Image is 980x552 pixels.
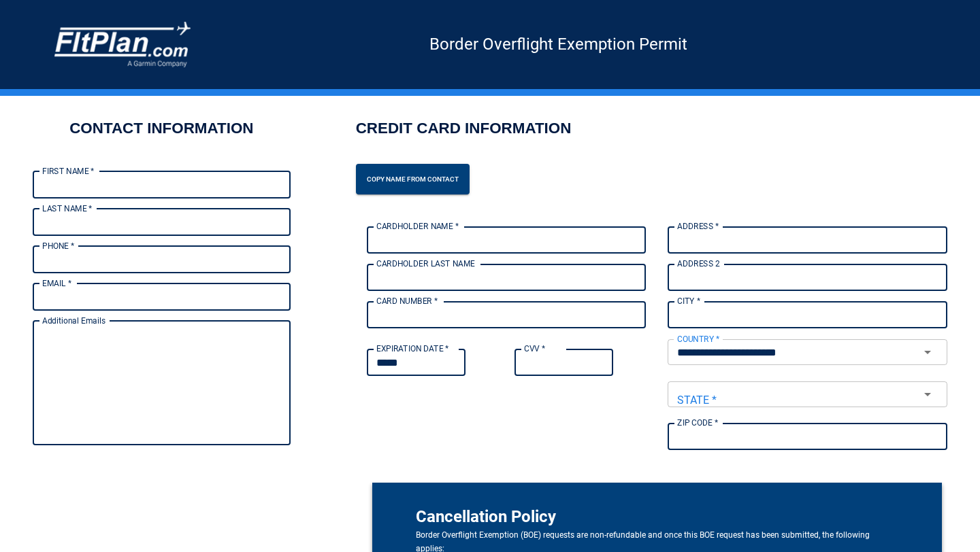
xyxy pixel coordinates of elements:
label: PHONE * [42,240,74,252]
label: ZIP CODE * [677,417,718,428]
label: FIRST NAME * [42,165,95,177]
h2: CREDIT CARD INFORMATION [356,118,572,150]
img: COMPANY LOGO [54,22,191,67]
label: ADDRESS 2 [677,258,720,269]
h5: Border Overflight Exemption Permit [191,44,926,45]
label: CITY * [677,295,700,307]
h2: CONTACT INFORMATION [69,118,253,139]
p: Cancellation Policy [416,504,898,529]
label: EMAIL * [42,277,71,289]
label: Additional Emails [42,315,105,326]
label: CARD NUMBER * [376,295,438,307]
label: CARDHOLDER LAST NAME [376,258,475,269]
label: EXPIRATION DATE * [376,343,449,354]
button: Open [912,385,943,404]
label: LAST NAME * [42,203,93,214]
label: CVV * [524,343,545,354]
button: Open [912,343,943,362]
button: Copy name from contact [356,164,470,194]
label: COUNTRY * [677,333,719,345]
p: Up to X email addresses separated by a comma [42,447,281,461]
label: ADDRESS * [677,220,719,232]
label: CARDHOLDER NAME * [376,220,459,232]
